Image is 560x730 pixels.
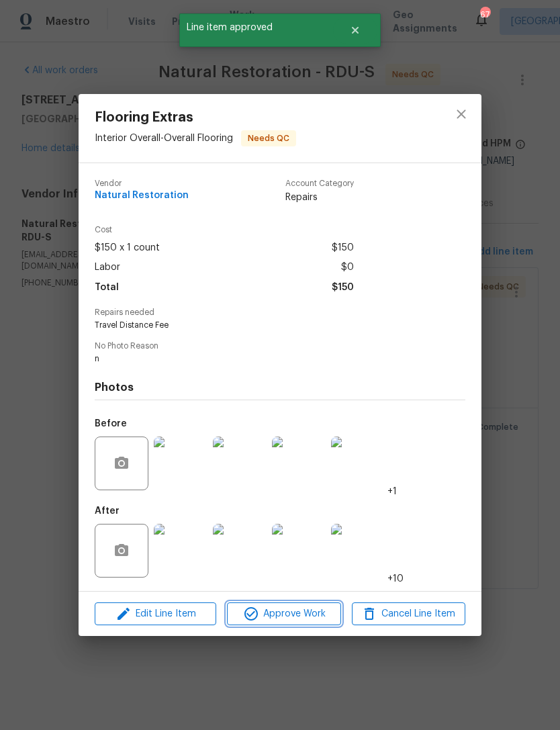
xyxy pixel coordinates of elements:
[285,191,354,204] span: Repairs
[332,278,354,298] span: $150
[387,572,404,586] span: +10
[95,238,160,258] span: $150 x 1 count
[445,98,477,130] button: close
[231,606,336,623] span: Approve Work
[99,606,212,623] span: Edit Line Item
[95,110,296,125] span: Flooring Extras
[352,602,465,626] button: Cancel Line Item
[242,132,295,145] span: Needs QC
[95,191,189,201] span: Natural Restoration
[95,320,428,331] span: Travel Distance Fee
[95,308,465,317] span: Repairs needed
[480,8,489,21] div: 67
[95,602,216,626] button: Edit Line Item
[95,419,127,428] h5: Before
[95,381,465,394] h4: Photos
[356,606,461,623] span: Cancel Line Item
[332,238,354,258] span: $150
[95,226,354,234] span: Cost
[179,13,333,42] span: Line item approved
[333,17,377,44] button: Close
[95,353,428,365] span: n
[95,179,189,188] span: Vendor
[95,278,119,298] span: Total
[95,506,120,516] h5: After
[341,258,354,277] span: $0
[387,485,397,498] span: +1
[95,134,233,143] span: Interior Overall - Overall Flooring
[95,342,465,351] span: No Photo Reason
[95,258,120,277] span: Labor
[227,602,340,626] button: Approve Work
[285,179,354,188] span: Account Category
